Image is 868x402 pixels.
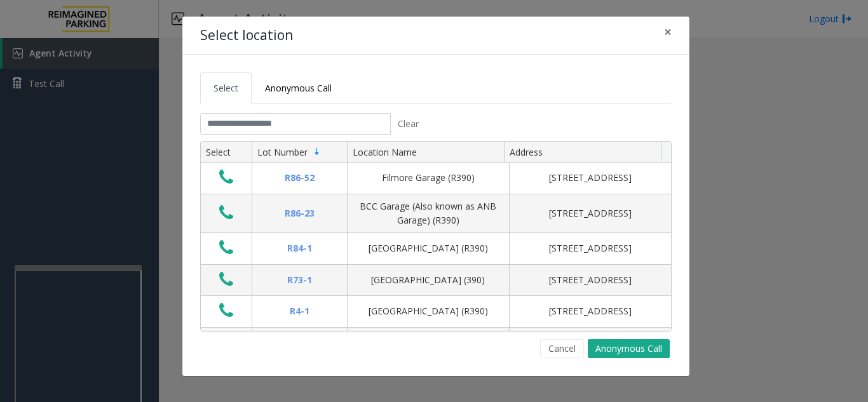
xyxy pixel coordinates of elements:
[655,17,681,48] button: Close
[257,146,308,158] span: Lot Number
[588,339,670,358] button: Anonymous Call
[510,146,543,158] span: Address
[355,273,501,287] div: [GEOGRAPHIC_DATA] (390)
[200,72,672,104] ul: Tabs
[260,273,339,287] div: R73-1
[664,23,672,41] span: ×
[260,241,339,255] div: R84-1
[265,82,332,94] span: Anonymous Call
[200,25,293,46] h4: Select location
[260,304,339,318] div: R4-1
[201,142,671,331] div: Data table
[353,146,417,158] span: Location Name
[355,304,501,318] div: [GEOGRAPHIC_DATA] (R390)
[355,171,501,185] div: Filmore Garage (R390)
[517,241,663,255] div: [STREET_ADDRESS]
[355,199,501,228] div: BCC Garage (Also known as ANB Garage) (R390)
[540,339,584,358] button: Cancel
[201,142,252,163] th: Select
[214,82,238,94] span: Select
[517,171,663,185] div: [STREET_ADDRESS]
[517,304,663,318] div: [STREET_ADDRESS]
[517,273,663,287] div: [STREET_ADDRESS]
[355,241,501,255] div: [GEOGRAPHIC_DATA] (R390)
[391,113,426,135] button: Clear
[517,206,663,220] div: [STREET_ADDRESS]
[260,206,339,220] div: R86-23
[312,147,322,157] span: Sortable
[260,171,339,185] div: R86-52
